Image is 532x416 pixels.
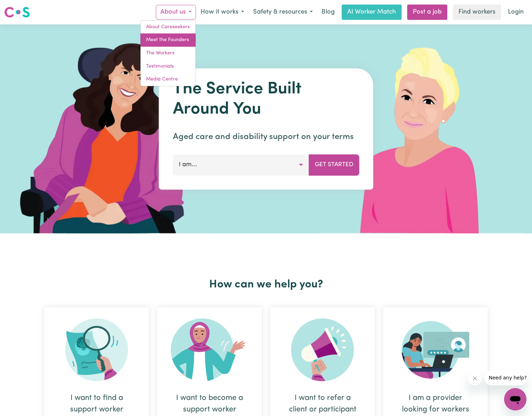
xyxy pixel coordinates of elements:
[40,278,492,291] h2: How can we help you?
[61,392,132,415] div: I want to find a support worker
[317,5,339,20] a: Blog
[468,371,482,385] iframe: Close message
[140,73,196,86] a: Media Centre
[402,318,469,381] img: Provider
[4,5,42,10] span: Need any help?
[4,4,30,20] a: Careseekers logo
[140,60,196,73] a: Testimonials
[291,318,354,381] img: Refer
[287,392,358,415] div: I want to refer a client or participant
[504,388,526,410] iframe: Button to launch messaging window
[342,5,402,20] a: AI Worker Match
[485,370,526,385] iframe: Message from company
[174,392,245,415] div: I want to become a support worker
[407,5,447,20] a: Post a job
[309,154,359,175] button: Get Started
[156,5,196,20] button: About us
[140,47,196,60] a: The Workers
[4,6,30,18] img: Careseekers logo
[196,5,249,20] button: How it works
[504,5,528,20] a: Login
[249,5,317,20] button: Safety & resources
[453,5,501,20] a: Find workers
[65,318,128,381] img: Search
[400,392,471,415] div: I am a provider looking for workers
[171,318,248,381] img: Become Worker
[173,131,359,143] p: Aged care and disability support on your terms
[173,154,309,175] button: I am...
[173,79,359,120] h1: The Service Built Around You
[140,21,196,34] a: About Careseekers
[140,20,196,86] div: About us
[140,33,196,47] a: Meet the Founders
